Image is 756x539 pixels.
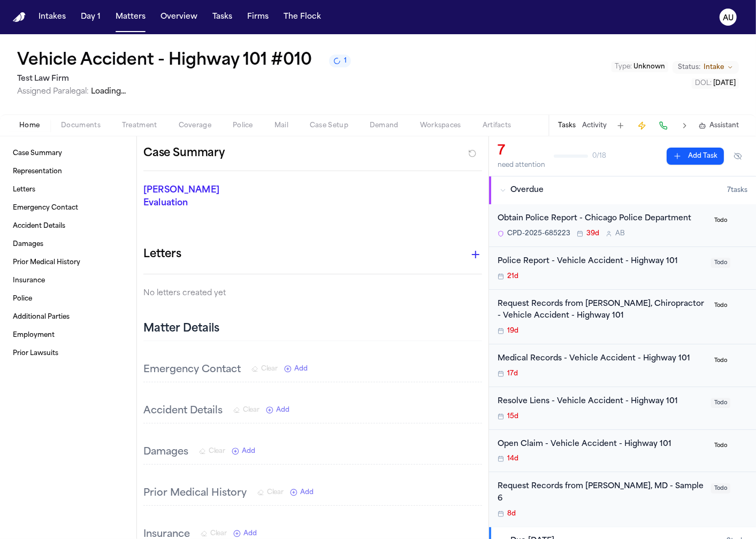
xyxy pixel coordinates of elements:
[233,529,257,538] button: Add New
[489,247,756,290] div: Open task: Police Report - Vehicle Accident - Highway 101
[489,430,756,473] div: Open task: Open Claim - Vehicle Accident - Highway 101
[295,365,308,373] span: Add
[143,363,241,378] h3: Emergency Contact
[122,121,157,130] span: Treatment
[507,369,518,378] span: 17d
[656,118,671,133] button: Make a Call
[243,406,259,414] span: Clear
[266,406,289,414] button: Add New
[507,327,518,335] span: 19d
[498,396,705,408] div: Resolve Liens - Vehicle Accident - Highway 101
[498,481,705,505] div: Request Records from [PERSON_NAME], MD - Sample 6
[143,486,247,501] h3: Prior Medical History
[507,272,518,281] span: 21d
[615,64,632,70] span: Type :
[232,447,255,456] button: Add New
[489,290,756,345] div: Open task: Request Records from Dr. Arroyo, Chiropractor - Vehicle Accident - Highway 101
[61,121,101,130] span: Documents
[728,148,747,165] button: Hide completed tasks (⌘⇧H)
[592,152,606,160] span: 0 / 18
[489,344,756,387] div: Open task: Medical Records - Vehicle Accident - Highway 101
[507,412,518,421] span: 15d
[507,510,516,518] span: 8d
[489,176,756,204] button: Overdue7tasks
[727,186,747,195] span: 7 task s
[242,447,255,456] span: Add
[9,272,128,289] a: Insurance
[9,290,128,307] a: Police
[615,229,625,238] span: A B
[711,398,730,408] span: Todo
[274,121,288,130] span: Mail
[277,406,289,414] span: Add
[489,472,756,527] div: Open task: Request Records from Dr. Young, MD - Sample 6
[179,121,211,130] span: Coverage
[673,61,739,74] button: Change status from Intake
[695,80,712,87] span: DOL :
[233,121,253,130] span: Police
[558,121,576,130] button: Tasks
[143,145,225,162] h2: Case Summary
[370,121,399,130] span: Demand
[156,7,202,27] button: Overview
[498,353,705,365] div: Medical Records - Vehicle Accident - Highway 101
[34,7,70,27] a: Intakes
[143,404,223,419] h3: Accident Details
[77,7,105,27] button: Day 1
[261,365,278,373] span: Clear
[9,199,128,217] a: Emergency Contact
[692,78,739,89] button: Edit DOL: 2025-02-12
[507,455,518,463] span: 14d
[9,163,128,180] a: Representation
[420,121,461,130] span: Workspaces
[586,229,599,238] span: 39d
[498,161,545,170] div: need attention
[17,88,89,96] span: Assigned Paralegal:
[711,483,730,494] span: Todo
[243,7,273,27] button: Firms
[13,12,26,22] a: Home
[279,7,325,27] a: The Flock
[678,63,700,72] span: Status:
[199,447,225,456] button: Clear Damages
[209,447,225,456] span: Clear
[143,287,482,300] p: No letters created yet
[344,57,347,65] span: 1
[251,365,278,373] button: Clear Emergency Contact
[711,441,730,451] span: Todo
[233,406,259,414] button: Clear Accident Details
[201,529,227,538] button: Clear Insurance
[17,73,351,86] h2: Test Law Firm
[290,488,314,497] button: Add New
[13,12,26,22] img: Finch Logo
[9,181,128,198] a: Letters
[91,88,126,96] span: Loading...
[582,121,607,130] button: Activity
[9,254,128,271] a: Prior Medical History
[498,143,545,160] div: 7
[208,7,236,27] button: Tasks
[699,121,739,130] button: Assistant
[9,327,128,344] a: Employment
[210,529,227,538] span: Clear
[498,438,705,451] div: Open Claim - Vehicle Accident - Highway 101
[711,301,730,311] span: Todo
[709,121,739,130] span: Assistant
[244,529,257,538] span: Add
[257,488,284,497] button: Clear Prior Medical History
[17,51,312,71] button: Edit matter name
[143,321,219,336] h2: Matter Details
[613,118,628,133] button: Add Task
[301,488,314,497] span: Add
[111,7,150,27] a: Matters
[143,445,188,460] h3: Damages
[310,121,348,130] span: Case Setup
[9,218,128,235] a: Accident Details
[711,215,730,226] span: Todo
[9,345,128,362] a: Prior Lawsuits
[713,80,736,87] span: [DATE]
[17,51,312,71] h1: Vehicle Accident - Highway 101 #010
[711,258,730,268] span: Todo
